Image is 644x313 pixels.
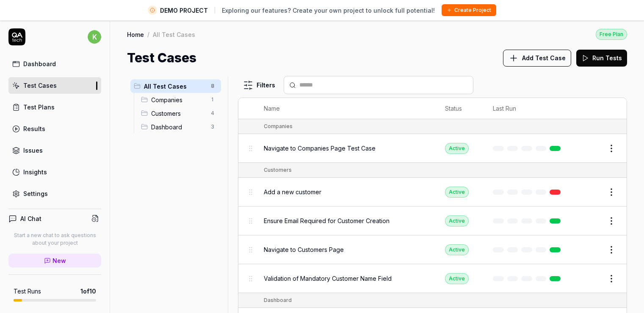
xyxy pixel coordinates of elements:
[596,29,627,40] div: Free Plan
[596,28,627,40] button: Free Plan
[222,6,435,15] span: Exploring our features? Create your own project to unlock full potential!
[264,296,292,304] div: Dashboard
[437,98,484,119] th: Status
[23,168,47,176] div: Insights
[14,288,41,295] h5: Test Runs
[8,77,101,94] a: Test Cases
[23,124,45,133] div: Results
[23,146,43,155] div: Issues
[264,274,392,283] span: Validation of Mandatory Customer Name Field
[207,122,218,132] span: 3
[8,185,101,202] a: Settings
[238,235,627,264] tr: Navigate to Customers PageActive
[264,166,292,174] div: Customers
[238,264,627,293] tr: Validation of Mandatory Customer Name FieldActive
[88,30,101,44] span: k
[442,4,496,16] button: Create Project
[255,98,437,119] th: Name
[138,106,221,120] div: Drag to reorderCustomers4
[138,93,221,106] div: Drag to reorderCompanies1
[23,189,48,198] div: Settings
[264,245,344,254] span: Navigate to Customers Page
[53,256,66,265] span: New
[238,178,627,207] tr: Add a new customerActive
[445,187,469,198] div: Active
[503,50,571,67] button: Add Test Case
[207,108,218,118] span: 4
[8,254,101,268] a: New
[23,59,56,68] div: Dashboard
[207,81,218,91] span: 8
[23,103,55,112] div: Test Plans
[264,123,293,130] div: Companies
[445,273,469,284] div: Active
[20,214,41,223] h4: AI Chat
[160,6,208,15] span: DEMO PROJECT
[144,82,206,91] span: All Test Cases
[522,53,566,62] span: Add Test Case
[238,207,627,235] tr: Ensure Email Required for Customer CreationActive
[445,215,469,226] div: Active
[138,120,221,134] div: Drag to reorderDashboard3
[8,232,101,247] p: Start a new chat to ask questions about your project
[8,56,101,72] a: Dashboard
[151,109,206,118] span: Customers
[445,143,469,154] div: Active
[88,28,101,45] button: k
[8,164,101,180] a: Insights
[445,244,469,255] div: Active
[484,98,572,119] th: Last Run
[151,123,206,131] span: Dashboard
[8,120,101,137] a: Results
[147,30,149,39] div: /
[238,77,280,94] button: Filters
[80,287,96,296] span: 1 of 10
[8,142,101,159] a: Issues
[238,134,627,163] tr: Navigate to Companies Page Test CaseActive
[264,144,376,153] span: Navigate to Companies Page Test Case
[151,95,206,104] span: Companies
[207,95,218,105] span: 1
[8,99,101,115] a: Test Plans
[264,187,321,196] span: Add a new customer
[264,216,390,225] span: Ensure Email Required for Customer Creation
[23,81,57,90] div: Test Cases
[127,48,196,67] h1: Test Cases
[127,30,144,39] a: Home
[576,50,627,67] button: Run Tests
[153,30,195,39] div: All Test Cases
